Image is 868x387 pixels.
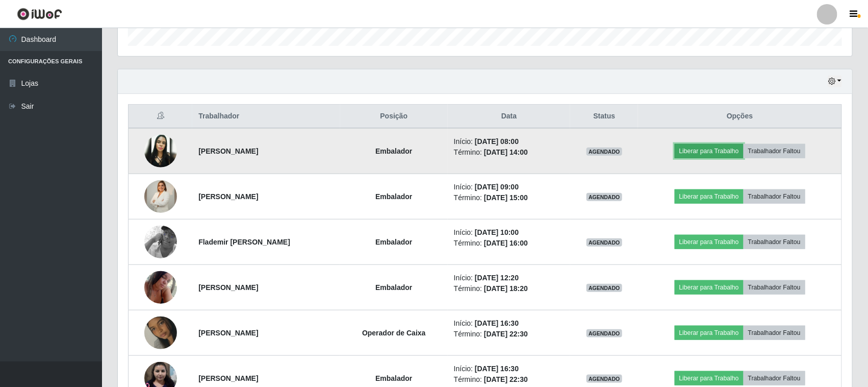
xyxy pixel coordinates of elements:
strong: [PERSON_NAME] [198,374,258,382]
button: Liberar para Trabalho [675,326,744,340]
time: [DATE] 16:00 [484,239,528,247]
strong: Operador de Caixa [362,329,426,337]
button: Trabalhador Faltou [744,371,805,385]
time: [DATE] 22:30 [484,375,528,383]
th: Data [448,105,571,129]
button: Trabalhador Faltou [744,144,805,158]
th: Status [570,105,638,129]
time: [DATE] 22:30 [484,330,528,338]
img: 1759019175728.jpeg [144,168,177,225]
strong: [PERSON_NAME] [198,329,258,337]
span: AGENDADO [586,238,622,247]
button: Liberar para Trabalho [675,280,744,295]
time: [DATE] 16:30 [475,365,519,373]
time: [DATE] 10:00 [475,228,519,236]
strong: Embalador [375,283,412,292]
img: 1677862473540.jpeg [144,213,177,271]
li: Término: [454,283,565,294]
strong: [PERSON_NAME] [198,283,258,292]
strong: Flademir [PERSON_NAME] [198,238,290,246]
button: Trabalhador Faltou [744,235,805,249]
img: 1748017465094.jpeg [144,265,177,309]
button: Liberar para Trabalho [675,235,744,249]
img: 1734698192432.jpeg [144,304,177,362]
img: 1616161514229.jpeg [144,135,177,167]
li: Início: [454,318,565,329]
th: Opções [638,105,841,129]
li: Término: [454,147,565,158]
button: Liberar para Trabalho [675,144,744,158]
span: AGENDADO [586,329,622,337]
time: [DATE] 18:20 [484,284,528,293]
li: Término: [454,238,565,249]
button: Trabalhador Faltou [744,189,805,204]
time: [DATE] 14:00 [484,148,528,156]
time: [DATE] 15:00 [484,194,528,202]
strong: Embalador [375,238,412,246]
button: Liberar para Trabalho [675,371,744,385]
span: AGENDADO [586,148,622,156]
img: CoreUI Logo [17,8,62,20]
strong: [PERSON_NAME] [198,192,258,201]
strong: [PERSON_NAME] [198,147,258,155]
li: Início: [454,273,565,283]
strong: Embalador [375,192,412,201]
time: [DATE] 09:00 [475,183,519,191]
li: Término: [454,374,565,385]
li: Início: [454,227,565,238]
button: Trabalhador Faltou [744,280,805,295]
li: Início: [454,182,565,192]
time: [DATE] 16:30 [475,319,519,327]
li: Término: [454,329,565,340]
th: Posição [340,105,448,129]
span: AGENDADO [586,284,622,292]
th: Trabalhador [192,105,340,129]
li: Início: [454,364,565,374]
strong: Embalador [375,374,412,382]
time: [DATE] 08:00 [475,137,519,146]
span: AGENDADO [586,193,622,201]
button: Trabalhador Faltou [744,326,805,340]
li: Início: [454,136,565,147]
button: Liberar para Trabalho [675,189,744,204]
time: [DATE] 12:20 [475,274,519,282]
li: Término: [454,192,565,203]
strong: Embalador [375,147,412,155]
span: AGENDADO [586,375,622,383]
